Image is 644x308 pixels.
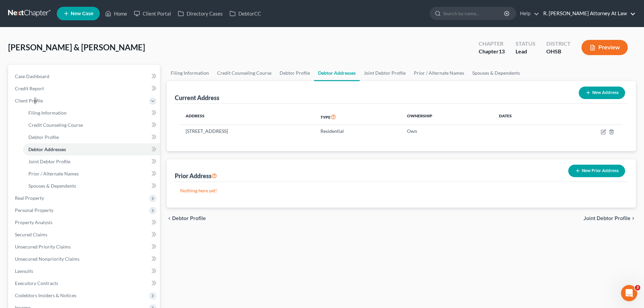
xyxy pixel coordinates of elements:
[9,241,160,253] a: Unsecured Priority Claims
[9,265,160,277] a: Lawsuits
[568,165,625,177] button: New Prior Address
[175,172,217,180] div: Prior Address
[15,98,43,103] span: Client Profile
[15,244,71,250] span: Unsecured Priority Claims
[479,40,505,48] div: Chapter
[516,48,535,55] div: Lead
[15,219,52,225] span: Property Analysis
[315,125,402,138] td: Residential
[402,109,494,125] th: Ownership
[9,216,160,229] a: Property Analysis
[15,73,49,79] span: Case Dashboard
[15,268,33,274] span: Lawsuits
[9,277,160,289] a: Executory Contracts
[546,48,571,55] div: OHSB
[402,125,494,138] td: Own
[226,7,264,20] a: DebtorCC
[167,216,172,221] i: chevron_left
[15,195,44,201] span: Real Property
[23,168,160,180] a: Prior / Alternate Names
[175,94,219,102] div: Current Address
[494,109,554,125] th: Dates
[23,156,160,168] a: Joint Debtor Profile
[167,216,206,221] button: chevron_left Debtor Profile
[28,171,79,176] span: Prior / Alternate Names
[9,229,160,241] a: Secured Claims
[172,216,206,221] span: Debtor Profile
[213,65,276,81] a: Credit Counseling Course
[174,7,226,20] a: Directory Cases
[15,292,76,298] span: Codebtors Insiders & Notices
[360,65,410,81] a: Joint Debtor Profile
[621,285,637,301] iframe: Intercom live chat
[180,187,622,194] p: Nothing here yet!
[9,253,160,265] a: Unsecured Nonpriority Claims
[315,109,402,125] th: Type
[9,82,160,95] a: Credit Report
[102,7,130,20] a: Home
[23,131,160,143] a: Debtor Profile
[410,65,468,81] a: Prior / Alternate Names
[583,216,630,221] span: Joint Debtor Profile
[635,285,640,290] span: 3
[546,40,571,48] div: District
[28,122,83,128] span: Credit Counseling Course
[517,7,539,20] a: Help
[180,109,315,125] th: Address
[9,70,160,82] a: Case Dashboard
[468,65,524,81] a: Spouses & Dependents
[130,7,174,20] a: Client Portal
[28,134,59,140] span: Debtor Profile
[583,216,636,221] button: Joint Debtor Profile chevron_right
[8,42,145,52] span: [PERSON_NAME] & [PERSON_NAME]
[28,183,76,189] span: Spouses & Dependents
[630,216,636,221] i: chevron_right
[167,65,213,81] a: Filing Information
[28,110,67,116] span: Filing Information
[15,280,58,286] span: Executory Contracts
[276,65,314,81] a: Debtor Profile
[540,7,636,20] a: R. [PERSON_NAME] Attorney At Law
[23,119,160,131] a: Credit Counseling Course
[15,256,79,262] span: Unsecured Nonpriority Claims
[28,146,66,152] span: Debtor Addresses
[15,86,44,91] span: Credit Report
[314,65,360,81] a: Debtor Addresses
[23,107,160,119] a: Filing Information
[479,48,505,55] div: Chapter
[581,40,628,55] button: Preview
[516,40,535,48] div: Status
[499,48,505,54] span: 13
[15,207,53,213] span: Personal Property
[180,125,315,138] td: [STREET_ADDRESS]
[28,159,70,164] span: Joint Debtor Profile
[23,143,160,156] a: Debtor Addresses
[443,7,505,20] input: Search by name...
[23,180,160,192] a: Spouses & Dependents
[71,11,93,16] span: New Case
[15,232,47,237] span: Secured Claims
[579,87,625,99] button: New Address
